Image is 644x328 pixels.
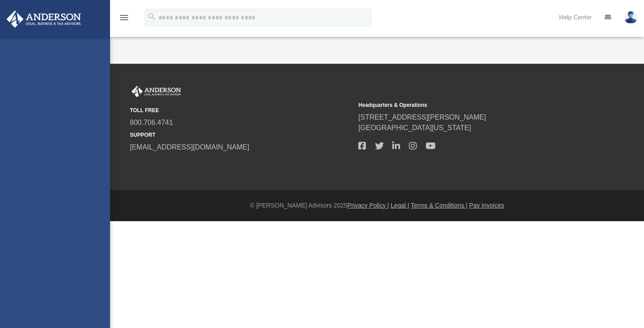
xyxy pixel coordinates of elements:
a: [STREET_ADDRESS][PERSON_NAME] [358,113,486,121]
div: © [PERSON_NAME] Advisors 2025 [110,201,644,210]
a: 800.706.4741 [130,119,173,126]
a: Pay Invoices [469,202,504,209]
a: [EMAIL_ADDRESS][DOMAIN_NAME] [130,143,249,151]
img: Anderson Advisors Platinum Portal [130,86,183,97]
i: search [147,12,157,22]
a: Legal | [391,202,409,209]
img: Anderson Advisors Platinum Portal [4,11,84,28]
a: menu [119,17,129,23]
a: [GEOGRAPHIC_DATA][US_STATE] [358,124,471,131]
i: menu [119,12,129,23]
small: TOLL FREE [130,106,352,114]
a: Privacy Policy | [347,202,389,209]
small: Headquarters & Operations [358,101,581,109]
a: Terms & Conditions | [411,202,467,209]
small: SUPPORT [130,131,352,139]
img: User Pic [624,11,637,24]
